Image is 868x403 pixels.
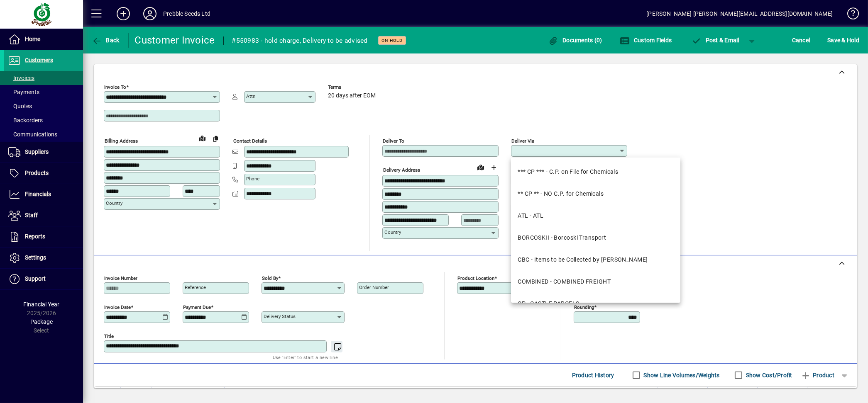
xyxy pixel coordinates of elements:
div: COMBINED - COMBINED FREIGHT [518,277,611,286]
span: Package [30,318,53,325]
span: Financial Year [24,301,60,308]
a: Products [4,163,83,184]
label: Show Cost/Profit [744,371,792,379]
button: Copy to Delivery address [209,132,222,145]
mat-option: BORCOSKII - Borcoski Transport [511,227,680,249]
mat-option: CBC - Items to be Collected by Customer [511,249,680,271]
button: Add [110,6,137,21]
mat-option: CP - CASTLE PARCELS [511,293,680,315]
span: 20 days after EOM [328,92,376,99]
mat-label: Invoice date [104,304,131,310]
div: CP - CASTLE PARCELS [518,299,579,308]
a: Communications [4,127,83,141]
span: Quotes [8,103,32,109]
span: Home [25,36,40,42]
a: Support [4,269,83,289]
button: Custom Fields [618,33,674,48]
mat-label: Invoice To [104,84,126,90]
mat-label: Attn [246,93,255,99]
mat-option: ** CP ** - NO C.P. for Chemicals [511,183,680,205]
mat-option: *** CP *** - C.P. on File for Chemicals [511,161,680,183]
span: ave & Hold [827,34,859,47]
span: Support [25,275,46,282]
span: Financials [25,191,51,197]
span: Documents (0) [548,37,602,44]
mat-label: Deliver via [511,138,534,144]
span: On hold [381,38,403,43]
a: View on map [196,131,209,145]
mat-label: Title [104,333,114,339]
span: ost & Email [691,37,739,44]
mat-label: Payment due [183,304,211,310]
mat-label: Order number [359,284,389,290]
a: Knowledge Base [841,2,858,29]
mat-label: Delivery status [264,313,296,319]
mat-label: Country [106,200,122,206]
div: ATL - ATL [518,211,543,220]
span: Settings [25,254,46,261]
mat-option: COMBINED - COMBINED FREIGHT [511,271,680,293]
a: View on map [474,160,487,174]
div: CBC - Items to be Collected by [PERSON_NAME] [518,255,648,264]
span: Payments [8,89,39,95]
mat-label: Reference [185,284,206,290]
a: Settings [4,248,83,268]
mat-label: Rounding [574,304,594,310]
span: Back [92,37,120,44]
div: *** CP *** - C.P. on File for Chemicals [518,168,618,176]
a: Quotes [4,99,83,113]
span: Suppliers [25,148,49,155]
div: Customer Invoice [135,34,215,47]
span: Communications [8,131,57,138]
span: S [827,37,831,44]
div: BORCOSKII - Borcoski Transport [518,233,606,242]
mat-label: Sold by [262,275,278,281]
mat-label: Country [384,229,401,235]
a: Payments [4,85,83,99]
span: Terms [328,85,378,90]
mat-label: Invoice number [104,275,137,281]
span: Staff [25,212,38,218]
button: Back [90,33,122,48]
a: Home [4,29,83,50]
mat-label: Deliver To [383,138,404,144]
span: Products [25,170,49,176]
a: Backorders [4,113,83,127]
button: Documents (0) [546,33,604,48]
span: P [706,37,709,44]
mat-label: Product location [457,275,494,281]
button: Product [797,368,839,383]
span: Cancel [792,34,810,47]
span: Invoices [8,75,34,81]
a: Reports [4,226,83,247]
app-page-header-button: Back [83,33,129,48]
mat-label: Phone [246,176,259,182]
a: Suppliers [4,142,83,163]
span: Product [801,369,834,382]
span: Product History [572,369,614,382]
span: Custom Fields [620,37,672,44]
div: #550983 - hold charge, Delivery to be advised [232,34,368,47]
button: Choose address [487,161,501,174]
a: Staff [4,205,83,226]
button: Cancel [790,33,812,48]
div: Prebble Seeds Ltd [163,7,210,20]
div: [PERSON_NAME] [PERSON_NAME][EMAIL_ADDRESS][DOMAIN_NAME] [646,7,833,20]
button: Profile [137,6,163,21]
div: ** CP ** - NO C.P. for Chemicals [518,189,604,198]
a: Financials [4,184,83,205]
button: Product History [569,368,618,383]
mat-option: ATL - ATL [511,205,680,227]
a: Invoices [4,71,83,85]
span: Backorders [8,117,43,124]
button: Save & Hold [825,33,861,48]
span: Customers [25,57,53,63]
mat-hint: Use 'Enter' to start a new line [273,352,338,362]
span: Reports [25,233,45,240]
label: Show Line Volumes/Weights [642,371,720,379]
button: Post & Email [687,33,743,48]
